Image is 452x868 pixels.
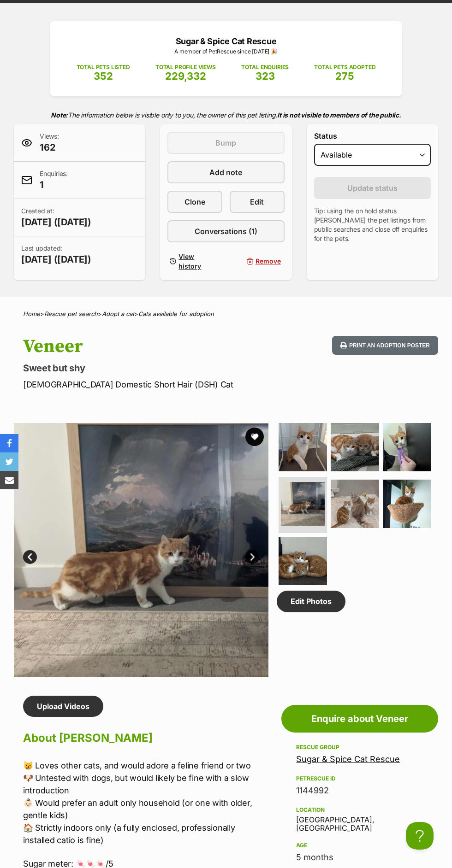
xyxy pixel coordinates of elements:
[281,482,325,526] img: Photo of Veneer
[167,220,284,242] a: Conversations (1)
[23,696,103,717] a: Upload Videos
[281,705,438,733] a: Enquire about Veneer
[1,1,8,8] img: consumer-privacy-logo.png
[21,244,91,266] p: Last updated:
[406,822,434,850] iframe: Help Scout Beacon - Open
[277,591,345,612] a: Edit Photos
[64,47,388,56] p: A member of PetRescue since [DATE] 🎉
[21,253,91,266] span: [DATE] ([DATE])
[102,310,134,317] a: Adopt a cat
[23,728,268,748] h2: About [PERSON_NAME]
[314,63,375,71] p: TOTAL PETS ADOPTED
[332,336,438,355] button: Print an adoption poster
[184,196,205,207] span: Clone
[296,744,423,751] div: Rescue group
[23,362,278,375] p: Sweet but shy
[314,206,431,243] p: Tip: using the on hold status [PERSON_NAME] the pet listings from public searches and close off e...
[314,132,431,140] label: Status
[245,428,264,446] button: favourite
[178,252,219,271] span: View history
[335,70,354,82] span: 275
[250,196,264,207] span: Edit
[14,423,268,677] img: Photo of Veneer
[167,132,284,154] button: Bump
[296,775,423,782] div: PetRescue ID
[230,191,285,213] a: Edit
[23,550,37,564] a: Prev
[296,754,400,764] a: Sugar & Spice Cat Rescue
[230,250,285,273] button: Remove
[331,480,379,528] img: Photo of Veneer
[279,537,327,585] img: Photo of Veneer
[296,804,423,833] div: [GEOGRAPHIC_DATA], [GEOGRAPHIC_DATA]
[40,132,59,154] p: Views:
[296,842,423,849] div: Age
[296,806,423,814] div: Location
[256,256,281,266] span: Remove
[14,106,438,124] p: The information below is visible only to you, the owner of this pet listing.
[296,784,423,797] div: 1144992
[21,206,91,229] p: Created at:
[383,423,431,471] img: Photo of Veneer
[40,178,68,191] span: 1
[77,63,130,71] p: TOTAL PETS LISTED
[40,169,68,191] p: Enquiries:
[215,137,236,148] span: Bump
[155,63,216,71] p: TOTAL PROFILE VIEWS
[64,35,388,47] p: Sugar & Spice Cat Rescue
[165,70,206,82] span: 229,332
[241,63,289,71] p: TOTAL ENQUIRIES
[331,423,379,471] img: Photo of Veneer
[314,177,431,199] button: Update status
[21,216,91,229] span: [DATE] ([DATE])
[23,310,40,317] a: Home
[40,141,59,154] span: 162
[195,226,257,237] span: Conversations (1)
[296,851,423,864] div: 5 months
[94,70,113,82] span: 352
[347,182,398,194] span: Update status
[23,378,278,391] p: [DEMOGRAPHIC_DATA] Domestic Short Hair (DSH) Cat
[167,191,222,213] a: Clone
[23,759,268,846] p: 😸 Loves other cats, and would adore a feline friend or two 🐶 Untested with dogs, but would likely...
[383,480,431,528] img: Photo of Veneer
[209,167,242,178] span: Add note
[138,310,214,317] a: Cats available for adoption
[279,423,327,471] img: Photo of Veneer
[256,70,275,82] span: 323
[277,111,401,119] strong: It is not visible to members of the public.
[51,111,68,119] strong: Note:
[245,550,259,564] a: Next
[23,336,278,357] h1: Veneer
[167,250,222,273] a: View history
[44,310,98,317] a: Rescue pet search
[167,161,284,183] a: Add note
